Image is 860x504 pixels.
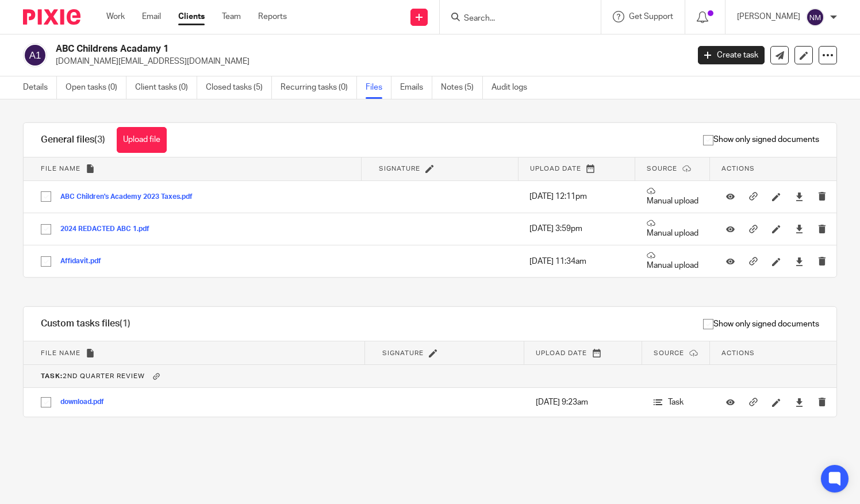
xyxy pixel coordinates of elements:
[529,223,624,234] p: [DATE] 3:59pm
[41,318,130,330] h1: Custom tasks files
[66,76,126,99] a: Open tasks (0)
[647,251,698,271] p: Manual upload
[441,76,483,99] a: Notes (5)
[35,391,57,413] input: Select
[530,166,581,172] span: Upload date
[647,219,698,239] p: Manual upload
[400,76,432,99] a: Emails
[647,187,698,207] p: Manual upload
[35,251,57,272] input: Select
[206,76,272,99] a: Closed tasks (5)
[379,166,420,172] span: Signature
[41,373,145,379] span: 2nd quarter review
[795,223,804,234] a: Download
[23,43,47,67] img: svg%3E
[56,43,556,55] h2: ABC Childrens Acadamy 1
[721,350,755,356] span: Actions
[529,256,624,267] p: [DATE] 11:34am
[492,76,536,99] a: Audit logs
[258,11,287,22] a: Reports
[703,318,819,330] span: Show only signed documents
[60,257,110,266] button: Affidavit.pdf
[654,397,698,408] p: Task
[698,46,765,64] a: Create task
[41,134,105,146] h1: General files
[795,256,804,267] a: Download
[806,8,824,26] img: svg%3E
[178,11,205,22] a: Clients
[529,191,624,202] p: [DATE] 12:11pm
[41,166,80,172] span: File name
[135,76,197,99] a: Client tasks (0)
[41,350,80,356] span: File name
[536,397,631,408] p: [DATE] 9:23am
[23,9,80,25] img: Pixie
[795,191,804,202] a: Download
[60,398,113,406] button: download.pdf
[222,11,241,22] a: Team
[60,193,201,201] button: ABC Children's Academy 2023 Taxes.pdf
[106,11,125,22] a: Work
[56,56,681,67] p: [DOMAIN_NAME][EMAIL_ADDRESS][DOMAIN_NAME]
[281,76,357,99] a: Recurring tasks (0)
[94,135,105,144] span: (3)
[703,134,819,145] span: Show only signed documents
[35,186,57,207] input: Select
[142,11,161,22] a: Email
[536,350,587,356] span: Upload date
[795,397,804,408] a: Download
[737,11,800,22] p: [PERSON_NAME]
[41,373,63,379] b: Task:
[721,166,755,172] span: Actions
[654,350,684,356] span: Source
[366,76,391,99] a: Files
[120,319,130,328] span: (1)
[23,76,57,99] a: Details
[60,225,158,233] button: 2024 REDACTED ABC 1.pdf
[382,350,424,356] span: Signature
[463,14,566,24] input: Search
[117,127,167,153] button: Upload file
[35,218,57,240] input: Select
[629,13,673,21] span: Get Support
[647,166,677,172] span: Source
